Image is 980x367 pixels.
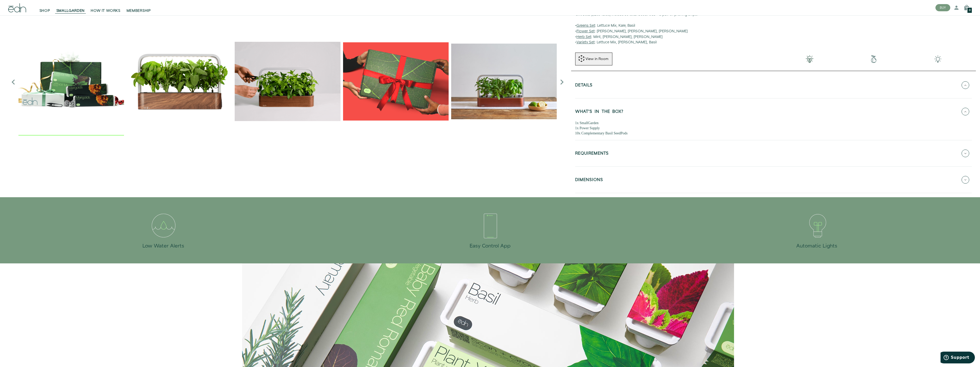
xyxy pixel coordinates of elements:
span: HOW IT WORKS [91,8,120,13]
div: 1 / 4 [327,207,653,253]
iframe: Opens a widget where you can find more information [941,352,975,364]
i: Previous slide [8,77,18,87]
img: edn-smallgarden-mixed-herbs-table-product-2000px_1024x.jpg [451,28,557,134]
img: website-icons-02_1a97941d-d24d-4e9d-96e6-5b10bf5e71ed_256x256_crop_center.png [146,207,181,243]
div: 2 / 6 [235,28,340,135]
h3: Automatic Lights [796,243,837,249]
img: edn-smallgarden-tech.png [906,55,970,63]
h5: Details [575,83,593,89]
h3: Easy Control App [470,243,511,249]
img: edn-trim-basil.2021-09-07_14_55_24_1024x.gif [235,28,340,134]
a: HOW IT WORKS [88,2,123,13]
img: green-earth.png [842,55,906,63]
button: WHAT'S IN THE BOX? [575,103,972,121]
div: 4 / 6 [451,28,557,135]
span: SHOP [39,8,50,13]
a: SMALLGARDEN [53,2,88,13]
img: edn-holiday-value-variety-2-square_1000x.png [18,28,124,134]
u: Variety Set [576,40,595,45]
img: 001-light-bulb.png [778,55,842,63]
u: Herb Set [576,34,591,39]
span: SMALLGARDEN [56,8,85,13]
u: Greens Set [576,23,595,28]
button: BUY [935,4,950,11]
button: Details [575,76,972,94]
a: SHOP [36,2,53,13]
button: REQUIREMENTS [575,144,972,162]
u: Flower Set [576,29,595,34]
div: 1x SmallGarden 1x Power Supply 10x Complementary Basil SeedPods [575,121,972,136]
div: View in Room [585,56,609,62]
span: MEMBERSHIP [127,8,151,13]
h5: DIMENSIONS [575,178,603,184]
img: website-icons-05_960x.png [472,207,508,243]
div: 1 / 6 [127,28,232,135]
h5: WHAT'S IN THE BOX? [575,110,623,115]
button: View in Room [575,53,612,65]
div: 3 / 6 [343,28,449,135]
button: DIMENSIONS [575,171,972,189]
i: Next slide [557,77,567,87]
img: Official-EDN-SMALLGARDEN-HERB-HERO-SLV-2000px_1024x.png [127,28,232,134]
img: EMAILS_-_Holiday_21_PT1_28_9986b34a-7908-4121-b1c1-9595d1e43abe_1024x.png [343,28,449,134]
span: 0 [969,9,971,12]
p: • : Lettuce Mix, Kale, Basil • : [PERSON_NAME], [PERSON_NAME], [PERSON_NAME] • : Mint, [PERSON_NA... [575,12,972,45]
img: website-icons-04_ebb2a09f-fb29-45bc-ba4d-66be10a1b697_256x256_crop_center.png [799,207,835,243]
h3: Low Water Alerts [142,243,184,249]
div: 2 / 4 [653,207,980,253]
a: MEMBERSHIP [123,2,154,13]
h5: REQUIREMENTS [575,151,609,157]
